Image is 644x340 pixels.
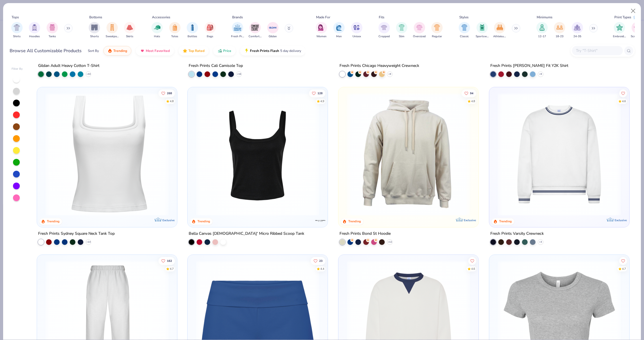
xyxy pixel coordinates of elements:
span: Women [316,34,327,39]
span: 12-17 [538,34,546,39]
img: Bags Image [207,24,213,31]
button: Trending [103,46,131,56]
div: Gildan Adult Heavy Cotton T-Shirt [38,62,99,69]
div: filter for Oversized [413,22,426,39]
div: 4.6 [471,267,475,271]
span: Slim [399,34,404,39]
span: 268 [167,92,172,95]
img: Totes Image [172,24,178,31]
img: Gildan Image [269,23,277,32]
img: Men Image [336,24,342,31]
div: Print Types [614,15,631,20]
img: 8f478216-4029-45fd-9955-0c7f7b28c4ae [344,93,473,216]
button: filter button [249,22,262,39]
div: filter for Sweatpants [106,22,119,39]
span: Hats [154,34,160,39]
span: Bottles [188,34,197,39]
span: Men [336,34,342,39]
button: Price [213,46,236,56]
span: Athleisure [493,34,506,39]
button: filter button [378,22,390,39]
button: Like [158,89,175,97]
div: filter for Regular [431,22,443,39]
button: filter button [333,22,345,39]
button: filter button [89,22,100,39]
span: 23 [319,260,323,262]
div: filter for Totes [169,22,180,39]
div: filter for Embroidery [613,22,626,39]
img: 12-17 Image [539,24,545,31]
span: Trending [113,49,127,53]
button: filter button [396,22,407,39]
span: Hoodies [29,34,40,39]
span: Exclusive [464,218,476,222]
div: 4.8 [170,99,174,103]
div: Fresh Prints Varsity Crewneck [490,230,544,237]
img: Athleisure Image [497,24,503,31]
span: Embroidery [613,34,626,39]
button: filter button [613,22,626,39]
div: Fits [379,15,384,20]
div: Fresh Prints [PERSON_NAME] Fit Y2K Shirt [490,62,568,69]
img: Bottles Image [189,24,195,31]
span: Shorts [90,34,99,39]
button: Close [628,6,639,16]
span: Sportswear [476,34,489,39]
button: filter button [204,22,216,39]
div: filter for 18-23 [554,22,565,39]
button: filter button [267,22,279,39]
div: filter for Bags [204,22,216,39]
button: Like [311,257,326,265]
span: + 9 [388,72,391,76]
img: Bella + Canvas logo [315,215,326,226]
div: Filter By [12,67,23,71]
span: Oversized [413,34,426,39]
img: Hats Image [154,24,160,31]
img: Women Image [318,24,325,31]
img: Shorts Image [91,24,98,31]
div: Fresh Prints Cali Camisole Top [189,62,243,69]
span: Unisex [353,34,361,39]
span: + 3 [539,240,542,244]
div: 4.8 [471,99,475,103]
div: 4.6 [622,99,626,103]
div: filter for 24-35 [572,22,583,39]
span: Cropped [378,34,390,39]
button: Like [619,89,627,97]
span: Tanks [49,34,56,39]
button: filter button [459,22,470,39]
img: Cropped Image [381,24,387,31]
div: filter for Athleisure [493,22,506,39]
button: filter button [631,22,644,39]
div: Guide [634,15,642,20]
span: + 9 [539,72,542,76]
div: Bella Canvas [DEMOGRAPHIC_DATA]' Micro Ribbed Scoop Tank [189,230,304,237]
button: Most Favorited [136,46,174,56]
div: filter for Hoodies [29,22,40,39]
span: 94 [470,92,473,95]
img: Shirts Image [14,24,20,31]
img: Tanks Image [49,24,55,31]
img: Classic Image [461,24,468,31]
span: 18-23 [556,34,563,39]
span: + 16 [237,72,241,76]
button: filter button [187,22,198,39]
div: Brands [232,15,243,20]
div: Tops [12,15,19,20]
div: 4.4 [321,267,325,271]
span: Skirts [126,34,133,39]
img: Sweatpants Image [109,24,115,31]
div: filter for Skirts [124,22,135,39]
button: Like [462,89,476,97]
div: filter for Men [333,22,345,39]
img: TopRated.gif [183,49,187,53]
button: filter button [351,22,362,39]
div: filter for Fresh Prints [231,22,244,39]
img: 18-23 Image [556,24,563,31]
button: filter button [572,22,583,39]
div: filter for Screen Print [631,22,644,39]
button: filter button [231,22,244,39]
button: filter button [554,22,565,39]
img: trending.gif [108,49,112,53]
span: 162 [167,260,172,262]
